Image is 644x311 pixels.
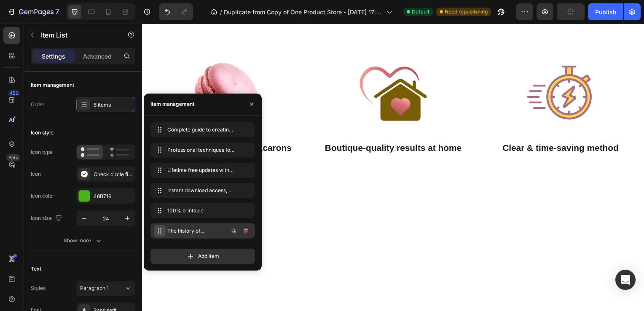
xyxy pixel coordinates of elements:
div: 6 items [94,101,133,109]
span: Need republishing [445,8,488,16]
div: Icon style [31,129,54,137]
p: Item List [41,30,113,40]
span: 100% printable [167,207,235,214]
div: Icon color [31,192,54,200]
div: Icon type [31,148,53,156]
div: Publish [595,8,616,16]
span: Add item [198,252,219,260]
h3: Clear & time-saving method [343,118,499,133]
span: Professional techniques for smooth shells, creamy fillings, and elegant decorations [167,146,235,154]
span: Duplicate from Copy of One Product Store - [DATE] 17:08:36 [224,8,383,16]
img: Alt Image [219,37,287,105]
div: Styles [31,284,46,292]
span: Default [412,8,429,16]
p: 7 [55,7,59,17]
div: Item management [31,81,74,89]
div: Beta [6,154,20,161]
div: Order [31,101,45,108]
p: Advanced [83,52,112,61]
span: The history of vegan & gluten-free macarons [167,227,215,235]
div: Undo/Redo [159,3,193,20]
div: Text [31,265,41,273]
button: 7 [3,3,63,20]
div: Show more [64,236,103,245]
div: Icon size [31,213,64,224]
span: / [220,8,222,16]
div: 46B716 [94,193,133,200]
button: Publish [588,3,623,20]
div: Check circle filled [94,171,133,178]
img: Alt Image [388,37,455,105]
div: Icon [31,170,41,178]
iframe: Design area [142,24,644,311]
span: Complete guide to creating perfect macarons at home, vegan & gluten-free [167,126,235,134]
div: 450 [8,90,20,97]
button: Paragraph 1 [76,281,135,296]
span: Instant download access, no waiting [167,187,235,194]
div: Item management [150,100,194,108]
div: Open Intercom Messenger [615,270,636,290]
span: Lifetime free updates with new variations and advanced pastry tips [167,166,235,174]
span: Paragraph 1 [80,284,109,292]
h3: Boutique-quality results at home [175,118,331,133]
p: Settings [42,52,65,61]
button: Show more [31,233,135,248]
